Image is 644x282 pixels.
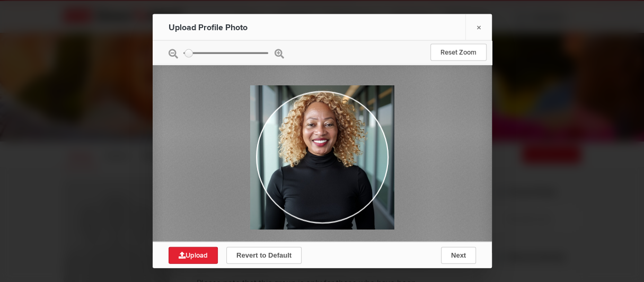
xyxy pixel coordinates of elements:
a: Reset Zoom [430,44,487,61]
a: × [465,14,492,40]
span: Next [451,251,465,259]
div: Upload Profile Photo [169,14,285,41]
span: Upload [179,251,208,259]
a: Upload [169,246,218,263]
input: zoom [183,52,268,54]
button: Next [440,246,475,263]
